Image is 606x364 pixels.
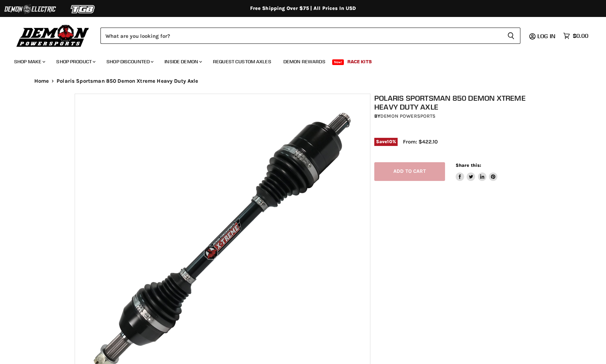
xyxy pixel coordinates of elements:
span: From: $422.10 [403,139,438,145]
form: Product [100,28,520,44]
input: Search [100,28,502,44]
a: Shop Make [9,54,50,69]
a: Shop Product [51,54,100,69]
div: Free Shipping Over $75 | All Prices In USD [20,5,586,12]
h1: Polaris Sportsman 850 Demon Xtreme Heavy Duty Axle [374,94,536,111]
a: $0.00 [560,31,592,41]
button: Search [502,28,520,44]
span: 10 [387,139,392,144]
img: Demon Electric Logo 2 [4,2,57,16]
nav: Breadcrumbs [20,78,586,84]
span: Polaris Sportsman 850 Demon Xtreme Heavy Duty Axle [57,78,198,84]
span: Save % [374,138,398,146]
div: by [374,112,536,120]
aside: Share this: [456,162,498,181]
span: $0.00 [573,33,588,39]
a: Home [34,78,49,84]
span: Log in [537,33,555,40]
span: Share this: [456,163,481,168]
img: TGB Logo 2 [57,2,110,16]
a: Demon Powersports [380,113,435,119]
a: Log in [534,33,560,39]
ul: Main menu [9,52,587,69]
img: Demon Powersports [14,23,92,48]
a: Demon Rewards [278,54,331,69]
span: New! [332,59,344,65]
a: Inside Demon [159,54,206,69]
a: Request Custom Axles [208,54,277,69]
a: Race Kits [342,54,377,69]
a: Shop Discounted [101,54,158,69]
